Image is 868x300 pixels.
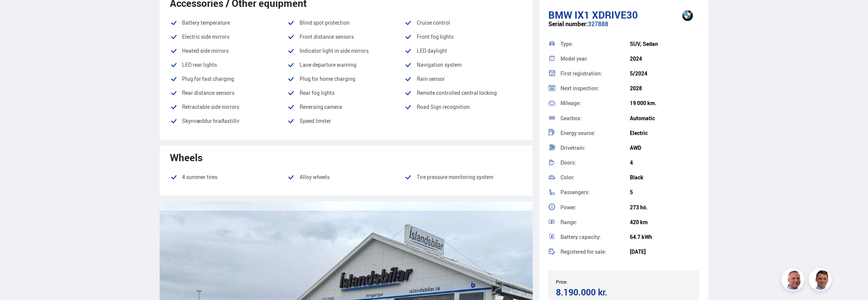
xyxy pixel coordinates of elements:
li: Tire pressure monitoring system [405,173,522,187]
div: 64.7 kWh [630,234,699,240]
div: Color: [560,175,630,180]
div: 273 hö. [630,204,699,210]
div: [DATE] [630,249,699,255]
div: Power: [560,205,630,210]
div: Gearbox: [560,116,630,121]
li: Rain sensor [405,74,522,83]
div: Mileage: [560,101,630,106]
li: Front distance sensors [287,32,405,41]
div: Battery сapacity: [560,234,630,240]
div: Black [630,174,699,181]
div: 19 000 km. [630,100,699,106]
div: Next inspection: [560,86,630,91]
div: 2028 [630,85,699,91]
div: Type: [560,41,630,47]
div: First registration: [560,71,630,76]
div: 4 [630,160,699,166]
li: Blind spot protection [287,18,405,27]
div: 8.190.000 kr. [556,287,622,297]
button: Opna LiveChat spjallviðmót [6,3,29,26]
div: 5 [630,189,699,195]
div: 2024 [630,56,699,62]
li: LED rear lights [170,60,287,69]
div: Energy source: [560,130,630,136]
li: Rear distance sensors [170,88,287,97]
li: Indicator light in side mirrors [287,46,405,55]
div: Drivetrain: [560,145,630,151]
li: Plug for fast charging [170,74,287,83]
li: Rear fog lights [287,88,405,97]
div: Automatic [630,115,699,121]
li: Battery temperature [170,18,287,27]
li: Heated side mirrors [170,46,287,55]
div: Price: [556,279,624,284]
div: SUV, Sedan [630,41,699,47]
img: FbJEzSuNWCJXmdc-.webp [810,269,833,292]
div: AWD [630,145,699,151]
li: Retractable side mirrors [170,102,287,112]
li: Cruise control [405,18,522,27]
li: Navigation system [405,60,522,69]
li: Remote controlled central locking [405,88,522,97]
div: 327888 [548,20,700,35]
span: Serial number: [548,20,588,28]
img: siFngHWaQ9KaOqBr.png [783,269,805,292]
li: LED daylight [405,46,522,55]
div: Registered for sale: [560,249,630,254]
li: Electric side mirrors [170,32,287,41]
li: Lane departure warning [287,60,405,69]
span: BMW [548,8,572,22]
div: Range: [560,220,630,225]
li: Plug for home charging [287,74,405,83]
li: 4 summer tires [170,173,287,182]
div: 420 km [630,219,699,225]
li: Alloy wheels [287,173,405,182]
div: Doors: [560,160,630,165]
span: ix1 XDRIVE30 [574,8,638,22]
div: Passengers: [560,190,630,195]
div: Wheels [170,152,522,163]
div: Electric [630,130,699,136]
li: Road Sign recognition [405,102,522,112]
img: brand logo [672,4,703,27]
li: Front fog lights [405,32,522,41]
li: Speed limiter [287,116,405,130]
li: Skynvæddur hraðastillir [170,116,287,126]
div: 5/2024 [630,71,699,77]
li: Reversing camera [287,102,405,112]
div: Model year: [560,56,630,61]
